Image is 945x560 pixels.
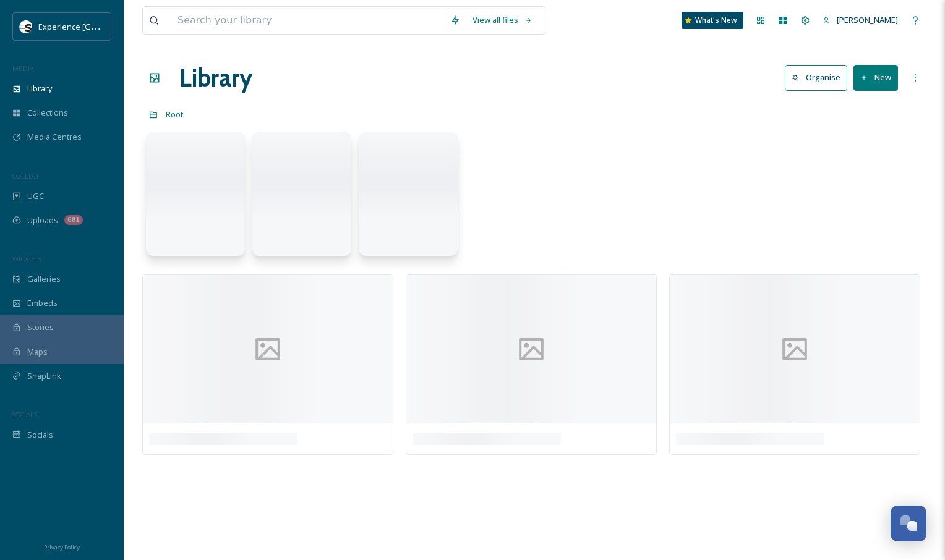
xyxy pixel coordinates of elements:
[27,190,44,202] span: UGC
[27,429,53,441] span: Socials
[166,109,184,120] span: Root
[682,12,743,29] a: What's New
[27,214,58,226] span: Uploads
[837,14,898,25] span: [PERSON_NAME]
[27,131,82,143] span: Media Centres
[27,273,61,285] span: Galleries
[785,65,847,90] button: Organise
[785,65,853,90] a: Organise
[27,321,54,333] span: Stories
[891,506,926,541] button: Open Chat
[853,65,898,90] button: New
[12,254,41,263] span: WIDGETS
[64,215,83,225] div: 681
[816,8,904,32] a: [PERSON_NAME]
[20,20,32,33] img: WSCC%20ES%20Socials%20Icon%20-%20Secondary%20-%20Black.jpg
[27,107,68,119] span: Collections
[12,410,37,419] span: SOCIALS
[12,64,34,73] span: MEDIA
[179,59,252,96] a: Library
[27,346,48,358] span: Maps
[171,7,444,34] input: Search your library
[27,297,58,309] span: Embeds
[12,171,39,180] span: COLLECT
[44,543,80,551] span: Privacy Policy
[466,8,539,32] a: View all files
[38,20,161,32] span: Experience [GEOGRAPHIC_DATA]
[27,370,61,382] span: SnapLink
[44,539,80,554] a: Privacy Policy
[166,107,184,122] a: Root
[27,83,52,95] span: Library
